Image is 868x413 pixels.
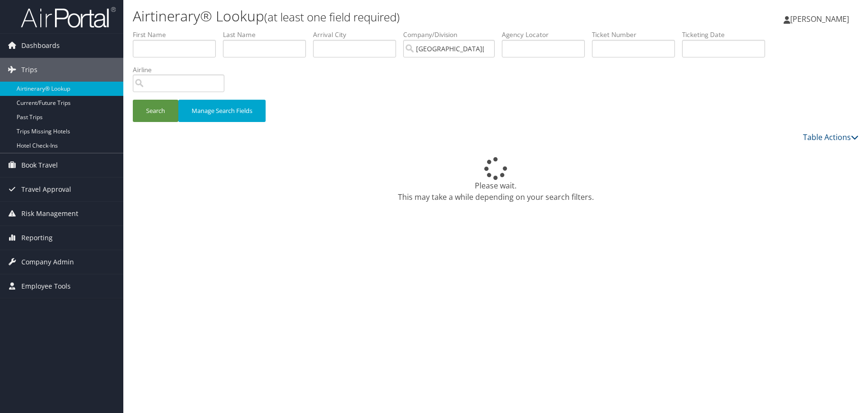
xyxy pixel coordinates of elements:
label: First Name [133,30,223,39]
a: [PERSON_NAME] [784,5,859,33]
label: Last Name [223,30,313,39]
span: Reporting [21,226,53,250]
a: Table Actions [803,132,859,142]
span: Book Travel [21,153,58,177]
span: Employee Tools [21,274,71,298]
label: Arrival City [313,30,403,39]
span: Dashboards [21,34,60,57]
span: Trips [21,58,37,82]
span: [PERSON_NAME] [790,14,849,24]
button: Manage Search Fields [178,100,266,122]
span: Travel Approval [21,178,71,201]
span: Risk Management [21,202,78,225]
label: Ticketing Date [682,30,772,39]
div: Please wait. This may take a while depending on your search filters. [133,157,859,203]
span: Company Admin [21,250,74,274]
label: Agency Locator [502,30,592,39]
small: (at least one field required) [264,9,400,25]
label: Airline [133,65,231,75]
label: Ticket Number [592,30,682,39]
h1: Airtinerary® Lookup [133,6,617,26]
label: Company/Division [403,30,502,39]
button: Search [133,100,178,122]
img: airportal-logo.png [21,6,116,28]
